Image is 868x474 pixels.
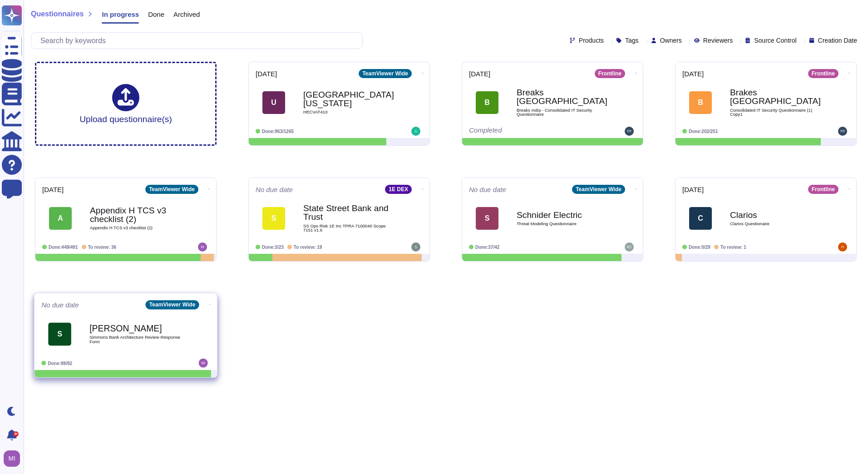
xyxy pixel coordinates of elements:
img: user [411,127,420,136]
div: A [49,207,72,230]
span: Done: 202/251 [689,129,718,134]
div: B [476,91,498,114]
button: user [2,449,26,469]
div: Completed [469,127,580,136]
span: Done: 89/92 [48,360,72,365]
div: 9+ [13,431,19,437]
span: [DATE] [682,70,704,77]
span: [DATE] [256,70,277,77]
span: Questionnaires [31,10,84,18]
b: [PERSON_NAME] [89,324,181,333]
div: B [689,91,712,114]
b: State Street Bank and Trust [303,204,394,221]
span: Done: 449/491 [49,245,78,250]
span: To review: 36 [88,245,117,250]
span: Appendix H TCS v3 checklist (2) [90,226,181,230]
img: user [838,242,847,252]
span: Done: 0/29 [689,245,710,250]
div: S [476,207,498,230]
div: Frontline [808,69,838,78]
img: user [4,450,20,467]
span: Reviewers [703,37,733,44]
span: Archived [173,11,200,18]
b: Breaks [GEOGRAPHIC_DATA] [517,88,607,105]
img: user [625,127,634,136]
div: TeamViewer Wide [572,185,625,194]
b: Brakes [GEOGRAPHIC_DATA] [730,88,821,105]
span: No due date [256,186,293,193]
img: user [838,127,847,136]
span: HECVAT410 [303,110,394,114]
div: Frontline [595,69,625,78]
span: Clarios Questionaire [730,222,821,226]
span: Done [148,11,164,18]
span: Consolidated IT Security Questionnaire (1) Copy1 [730,108,821,117]
div: 1E DEX [385,185,412,194]
b: Schnider Electric [517,211,607,219]
span: No due date [41,301,79,308]
span: Threat Modeling Questionnaire [517,222,607,226]
span: Creation Date [818,37,857,44]
div: Frontline [808,185,838,194]
b: [GEOGRAPHIC_DATA][US_STATE] [303,90,394,108]
div: TeamViewer Wide [359,69,412,78]
img: user [625,242,634,252]
span: Source Control [754,37,796,44]
div: S [262,207,285,230]
span: In progress [102,11,139,18]
span: Tags [625,37,639,44]
input: Search by keywords [36,33,362,49]
img: user [198,242,207,252]
div: U [262,91,285,114]
span: SS Ops Risk 1E Inc TPRA 7100040 Scope 7151 v1.6 [303,224,394,232]
img: user [199,359,208,368]
div: S [48,322,71,346]
div: Upload questionnaire(s) [79,84,172,123]
span: [DATE] [682,186,704,193]
span: [DATE] [469,70,490,77]
span: Owners [660,37,682,44]
div: TeamViewer Wide [145,185,198,194]
span: Done: 3/23 [262,245,284,250]
img: user [411,242,420,252]
span: Products [579,37,604,44]
span: [DATE] [42,186,64,193]
span: Simmons Bank Architecture Review Response Form [89,335,181,344]
span: To review: 19 [294,245,322,250]
span: To review: 1 [720,245,746,250]
span: Done: 37/42 [475,245,499,250]
span: Breaks India - Consolidated IT Security Questionnaire [517,108,607,117]
b: Clarios [730,211,821,219]
b: Appendix H TCS v3 checklist (2) [90,206,181,223]
div: C [689,207,712,230]
span: Done: 963/1265 [262,129,294,134]
div: TeamViewer Wide [146,300,199,309]
span: No due date [469,186,506,193]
